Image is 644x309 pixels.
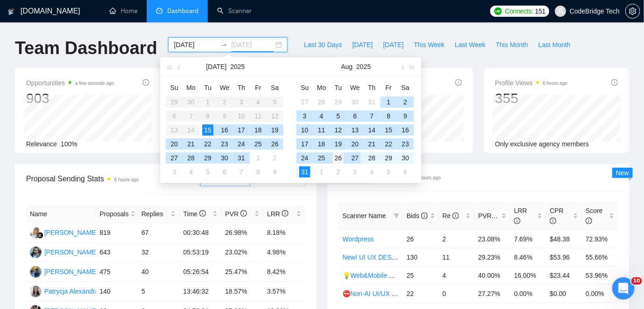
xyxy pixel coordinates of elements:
div: 25 [316,152,327,164]
span: CPR [550,207,564,225]
td: 2025-07-16 [216,123,233,137]
div: 26 [333,152,344,164]
td: 8.42% [263,262,305,282]
td: 8.46% [510,248,546,266]
button: Last Month [533,37,575,52]
span: to [220,41,227,48]
button: [DATE] [378,37,409,52]
span: Relevance [26,140,57,148]
th: Fr [380,80,397,95]
td: 11 [439,248,475,266]
a: setting [625,7,640,15]
button: 2025 [356,57,371,76]
th: Sa [267,80,283,95]
td: 2025-09-01 [313,165,330,179]
div: 19 [269,124,281,136]
td: 2025-08-01 [250,151,267,165]
a: SA[PERSON_NAME] [30,268,98,275]
div: 22 [202,138,213,150]
span: Proposals [100,209,129,219]
td: 2025-07-31 [233,151,250,165]
td: 23.08% [474,230,510,248]
div: 3 [349,166,361,178]
div: 18 [253,124,264,136]
span: info-circle [455,79,462,86]
div: 6 [219,166,230,178]
td: 16.00% [510,266,546,284]
div: 29 [383,152,394,164]
span: New [616,169,629,177]
div: [PERSON_NAME] [44,267,98,277]
img: gigradar-bm.png [37,232,43,239]
iframe: Intercom live chat [612,277,635,300]
button: Aug [341,57,353,76]
div: 27 [299,96,310,108]
th: Mo [183,80,199,95]
span: filter [394,213,399,219]
td: 2025-07-27 [166,151,183,165]
td: 2025-08-26 [330,151,347,165]
div: 12 [333,124,344,136]
span: setting [626,7,640,15]
a: ⛔Non-AI UI/UX 💳🪙FinTech+NFT/Crypto/Blockchain/Casino [343,290,523,297]
td: 2025-08-04 [183,165,199,179]
td: 2025-08-23 [397,137,414,151]
div: 5 [202,166,213,178]
td: 0 [439,284,475,302]
div: 2 [269,152,281,164]
span: This Month [496,40,528,50]
td: 67 [138,223,180,243]
td: 2025-08-08 [250,165,267,179]
img: AK [30,227,41,239]
span: info-circle [240,210,247,217]
span: Proposal Sending Stats [26,173,200,185]
div: 21 [366,138,377,150]
span: info-circle [199,210,206,217]
td: 2025-08-02 [397,95,414,109]
h1: Team Dashboard [15,37,157,59]
input: Start date [174,40,216,50]
div: 27 [349,152,361,164]
td: 5 [138,282,180,302]
span: 100% [61,140,77,148]
span: Replies [142,209,169,219]
span: This Week [414,40,445,50]
th: Replies [138,205,180,223]
div: 29 [333,96,344,108]
div: 31 [236,152,247,164]
td: 2025-07-22 [199,137,216,151]
td: 2025-08-07 [363,109,380,123]
div: 21 [185,138,197,150]
td: 2025-08-11 [313,123,330,137]
td: 2025-08-18 [313,137,330,151]
td: $0.00 [546,284,582,302]
time: 6 hours ago [416,175,441,180]
td: 2025-07-29 [199,151,216,165]
td: 2025-07-28 [183,151,199,165]
div: [PERSON_NAME] [44,247,98,257]
td: 2025-08-20 [347,137,363,151]
td: 53.96% [582,266,618,284]
td: 2025-07-30 [216,151,233,165]
td: 2025-08-28 [363,151,380,165]
div: 31 [366,96,377,108]
td: 2025-08-31 [296,165,313,179]
div: 29 [202,152,213,164]
td: 2025-08-15 [380,123,397,137]
span: dashboard [156,7,163,14]
span: LRR [514,207,527,225]
td: 2 [439,230,475,248]
td: 22 [403,284,439,302]
th: Tu [330,80,347,95]
td: 2025-07-21 [183,137,199,151]
div: 8 [253,166,264,178]
td: 2025-08-27 [347,151,363,165]
img: PA [30,286,41,297]
div: 5 [333,110,344,122]
td: 13:46:32 [179,282,221,302]
div: 14 [366,124,377,136]
td: 2025-08-30 [397,151,414,165]
span: info-circle [611,79,618,86]
td: 2025-07-23 [216,137,233,151]
td: 0.00% [582,284,618,302]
